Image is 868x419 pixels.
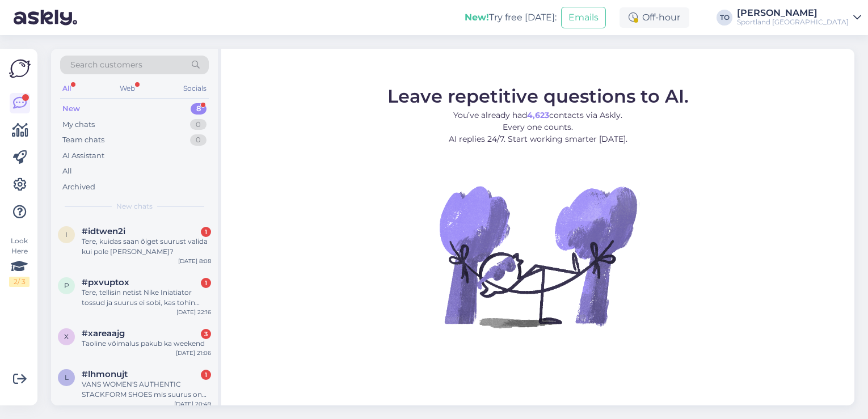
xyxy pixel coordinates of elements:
[191,103,207,115] div: 8
[82,236,211,257] div: Tere, kuidas saan õiget suurust valida kui pole [PERSON_NAME]?
[181,81,209,96] div: Socials
[190,134,207,146] div: 0
[64,281,69,290] span: p
[62,166,72,177] div: All
[737,9,849,18] div: [PERSON_NAME]
[62,119,95,130] div: My chats
[82,328,125,338] span: #xareaajg
[527,110,549,120] b: 4,623
[178,257,211,265] div: [DATE] 8:08
[436,154,640,358] img: No Chat active
[737,18,849,27] div: Sportland [GEOGRAPHIC_DATA]
[117,81,137,96] div: Web
[9,236,30,287] div: Look Here
[201,329,211,339] div: 3
[387,85,689,107] span: Leave repetitive questions to AI.
[65,230,68,239] span: i
[62,181,95,193] div: Archived
[70,59,142,71] span: Search customers
[116,201,153,211] span: New chats
[561,7,606,28] button: Emails
[82,226,125,236] span: #idtwen2i
[9,277,30,287] div: 2 / 3
[82,277,129,287] span: #pxvuptox
[176,349,211,357] div: [DATE] 21:06
[82,369,128,379] span: #lhmonujt
[201,227,211,237] div: 1
[82,338,211,349] div: Taoline võimalus pakub ka weekend
[62,103,80,115] div: New
[65,373,69,382] span: l
[64,332,69,341] span: x
[62,134,104,146] div: Team chats
[176,308,211,316] div: [DATE] 22:16
[82,379,211,400] div: VANS WOMEN'S AUTHENTIC STACKFORM SHOES mis suurus on [PERSON_NAME] märgitud 6.5?
[465,11,557,24] div: Try free [DATE]:
[9,58,31,79] img: Askly Logo
[190,119,207,130] div: 0
[620,7,689,28] div: Off-hour
[387,109,689,145] p: You’ve already had contacts via Askly. Every one counts. AI replies 24/7. Start working smarter [...
[82,287,211,308] div: Tere, tellisin netist Nike Iniatiator tossud ja suurus ei sobi, kas tohin tagastada tossud Sportl...
[201,370,211,380] div: 1
[62,150,104,162] div: AI Assistant
[201,278,211,288] div: 1
[174,400,211,408] div: [DATE] 20:49
[465,12,489,23] b: New!
[717,10,732,26] div: TO
[60,81,73,96] div: All
[737,9,861,27] a: [PERSON_NAME]Sportland [GEOGRAPHIC_DATA]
